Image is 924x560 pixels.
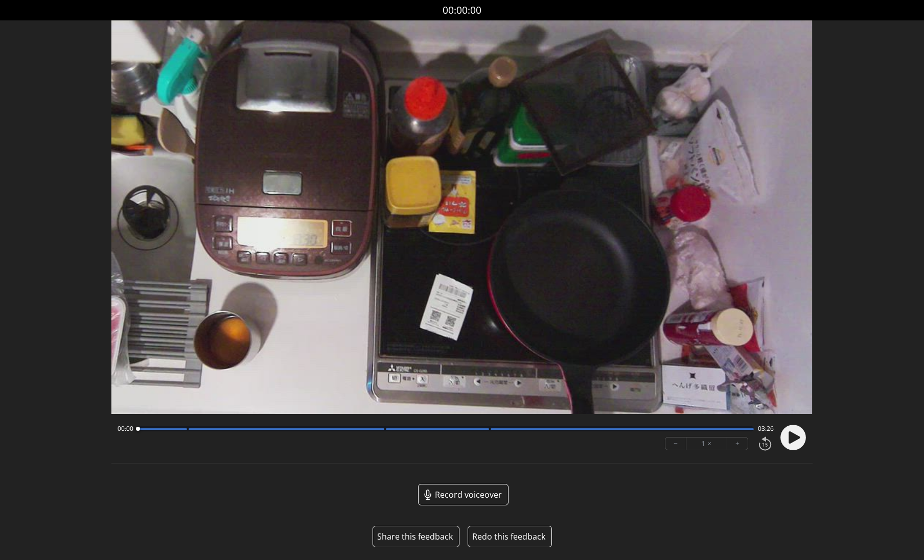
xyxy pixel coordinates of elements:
a: 00:00:00 [443,3,481,18]
button: Redo this feedback [468,526,552,547]
button: − [665,437,686,450]
a: Record voiceover [418,484,509,505]
button: Share this feedback [377,530,453,543]
span: Record voiceover [435,489,502,501]
span: 00:00 [118,425,133,433]
button: + [727,437,748,450]
div: 1 × [686,437,727,450]
span: 03:26 [758,425,774,433]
